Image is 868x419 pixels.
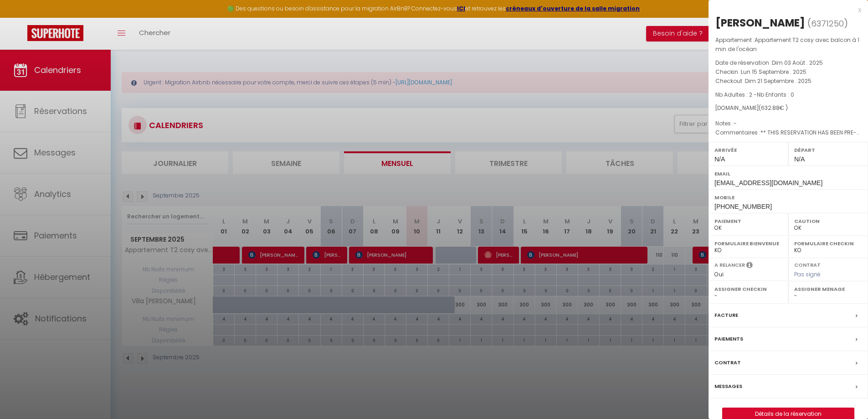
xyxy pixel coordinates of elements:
[715,36,861,54] p: Appartement :
[745,77,812,85] span: Dim 21 Septembre . 2025
[811,18,844,29] span: 6371250
[794,261,821,267] label: Contrat
[715,36,859,53] span: Appartement T2 cosy avec balcon à 1 min de l'océan
[714,179,822,186] span: [EMAIL_ADDRESS][DOMAIN_NAME]
[715,128,861,137] p: Commentaires :
[714,239,782,248] label: Formulaire Bienvenue
[714,193,862,202] label: Mobile
[734,119,737,127] span: -
[714,169,862,178] label: Email
[714,310,738,320] label: Facture
[715,16,805,30] div: [PERSON_NAME]
[715,119,861,128] p: Notes :
[715,104,861,113] div: [DOMAIN_NAME]
[714,145,782,155] label: Arrivée
[757,91,794,98] span: Nb Enfants : 0
[714,261,745,269] label: A relancer
[794,285,862,294] label: Assigner Menage
[715,91,794,98] span: Nb Adultes : 2 -
[741,68,806,76] span: Lun 15 Septembre . 2025
[746,261,753,271] i: Sélectionner OUI si vous souhaiter envoyer les séquences de messages post-checkout
[714,203,772,210] span: [PHONE_NUMBER]
[714,217,782,226] label: Paiement
[714,358,741,367] label: Contrat
[714,155,725,163] span: N/A
[761,104,780,112] span: 632.88
[794,155,805,163] span: N/A
[714,382,742,391] label: Messages
[715,67,861,77] p: Checkin :
[709,5,861,16] div: x
[807,17,848,30] span: ( )
[759,104,788,112] span: ( € )
[715,77,861,86] p: Checkout :
[794,145,862,155] label: Départ
[794,217,862,226] label: Caution
[715,58,861,67] p: Date de réservation :
[772,59,823,67] span: Dim 03 Août . 2025
[714,285,782,294] label: Assigner Checkin
[714,334,743,344] label: Paiements
[794,239,862,248] label: Formulaire Checkin
[794,270,821,278] span: Pas signé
